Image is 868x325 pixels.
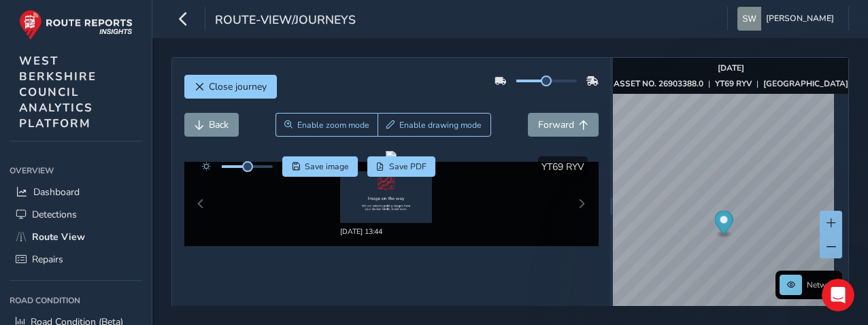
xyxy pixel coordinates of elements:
strong: ASSET NO. 26903388.0 [614,78,703,89]
button: [PERSON_NAME] [737,7,839,31]
a: Dashboard [10,181,142,203]
span: Forward [538,118,574,131]
strong: [GEOGRAPHIC_DATA] [763,78,848,89]
span: Detections [32,208,77,221]
div: | | [614,78,848,89]
strong: YT69 RYV [715,78,752,89]
span: YT69 RYV [541,160,584,173]
button: Back [184,113,239,137]
span: Network [807,279,838,290]
button: Forward [528,113,599,137]
span: Dashboard [33,186,80,199]
span: Save image [305,161,349,172]
span: Enable zoom mode [297,120,369,131]
span: Repairs [32,253,63,266]
span: WEST BERKSHIRE COUNCIL ANALYTICS PLATFORM [19,53,97,131]
span: Close journey [209,80,267,93]
iframe: Intercom live chat [822,279,854,311]
div: [DATE] 13:44 [340,226,442,237]
button: Save [282,156,358,177]
button: PDF [367,156,436,177]
div: Road Condition [10,290,142,311]
strong: [DATE] [718,63,744,73]
span: route-view/journeys [215,12,356,31]
img: rr logo [19,10,133,40]
img: Thumbnail frame [340,171,432,223]
div: Overview [10,160,142,181]
button: Draw [378,113,491,137]
a: Detections [10,203,142,226]
span: [PERSON_NAME] [766,7,834,31]
div: Map marker [715,211,733,239]
span: Enable drawing mode [399,120,482,131]
a: Repairs [10,248,142,271]
span: Save PDF [389,161,427,172]
img: diamond-layout [737,7,761,31]
button: Close journey [184,75,277,99]
span: Route View [32,230,85,243]
a: Route View [10,226,142,248]
button: Zoom [276,113,378,137]
span: Back [209,118,229,131]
